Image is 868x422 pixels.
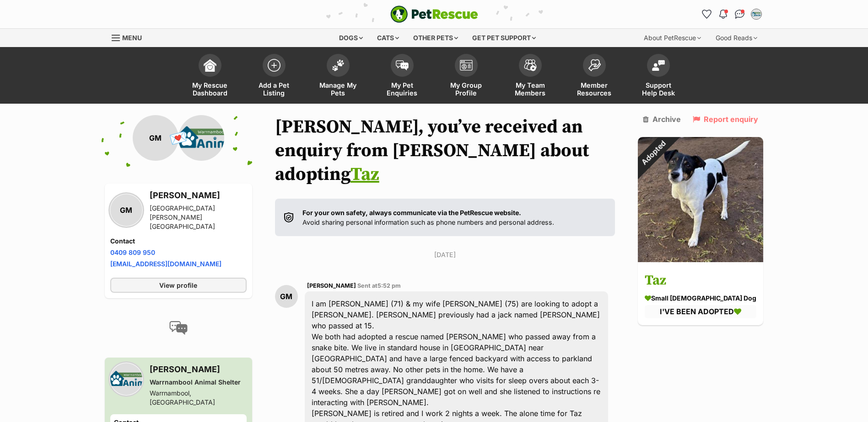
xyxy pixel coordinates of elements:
[307,282,356,289] span: [PERSON_NAME]
[638,81,679,97] span: Support Help Desk
[150,189,247,202] h3: [PERSON_NAME]
[133,115,178,161] div: GM
[122,34,142,42] span: Menu
[588,59,601,71] img: member-resources-icon-8e73f808a243e03378d46382f2149f9095a855e16c252ad45f914b54edf8863c.svg
[434,49,498,104] a: My Group Profile
[370,49,434,104] a: My Pet Enquiries
[498,49,562,104] a: My Team Members
[466,29,542,47] div: Get pet support
[168,128,189,148] span: 💌
[626,49,690,104] a: Support Help Desk
[150,389,247,407] div: Warrnambool, [GEOGRAPHIC_DATA]
[302,208,554,227] p: Avoid sharing personal information such as phone numbers and personal address.
[159,280,197,290] span: View profile
[716,7,731,21] button: Notifications
[735,10,744,19] img: chat-41dd97257d64d25036548639549fe6c8038ab92f7586957e7f3b1b290dea8141.svg
[268,59,280,72] img: add-pet-listing-icon-0afa8454b4691262ce3f59096e99ab1cd57d4a30225e0717b998d2c9b9846f56.svg
[645,271,756,291] h3: Taz
[332,59,345,71] img: manage-my-pets-icon-02211641906a0b7f246fdf0571729dbe1e7629f14944591b6c1af311fb30b64b.svg
[638,264,763,325] a: Taz small [DEMOGRAPHIC_DATA] Dog I'VE BEEN ADOPTED
[150,378,247,387] div: Warrnambool Animal Shelter
[306,49,370,104] a: Manage My Pets
[700,7,714,21] a: Favourites
[178,115,224,161] img: Warrnambool Animal Shelter profile pic
[150,363,247,376] h3: [PERSON_NAME]
[524,59,537,71] img: team-members-icon-5396bd8760b3fe7c0b43da4ab00e1e3bb1a5d9ba89233759b79545d2d3fc5d0d.svg
[382,81,423,97] span: My Pet Enquiries
[749,7,764,21] button: My account
[645,294,756,303] div: small [DEMOGRAPHIC_DATA] Dog
[638,255,763,264] a: Adopted
[510,81,551,97] span: My Team Members
[275,285,298,308] div: GM
[643,115,681,123] a: Archive
[112,29,148,45] a: Menu
[110,237,247,246] h4: Contact
[446,81,487,97] span: My Group Profile
[189,81,231,97] span: My Rescue Dashboard
[645,306,756,318] div: I'VE BEEN ADOPTED
[204,59,216,72] img: dashboard-icon-eb2f2d2d3e046f16d808141f083e7271f6b2e854fb5c12c21221c1fb7104beca.svg
[110,278,247,293] a: View profile
[562,49,626,104] a: Member Resources
[638,137,763,262] img: Taz
[333,29,369,47] div: Dogs
[302,209,521,216] strong: For your own safety, always communicate via the PetRescue website.
[253,81,295,97] span: Add a Pet Listing
[150,204,247,231] div: [GEOGRAPHIC_DATA][PERSON_NAME][GEOGRAPHIC_DATA]
[637,29,707,47] div: About PetRescue
[377,282,401,289] span: 5:52 pm
[390,5,478,23] img: logo-e224e6f780fb5917bec1dbf3a21bbac754714ae5b6737aabdf751b685950b380.svg
[693,115,758,123] a: Report enquiry
[407,29,464,47] div: Other pets
[110,260,221,268] a: [EMAIL_ADDRESS][DOMAIN_NAME]
[371,29,405,47] div: Cats
[350,163,379,186] a: Taz
[709,29,764,47] div: Good Reads
[396,60,409,70] img: pet-enquiries-icon-7e3ad2cf08bfb03b45e93fb7055b45f3efa6380592205ae92323e6603595dc1f.svg
[390,5,478,23] a: PetRescue
[733,7,747,21] a: Conversations
[752,10,761,19] img: Alicia franklin profile pic
[275,115,615,186] h1: [PERSON_NAME], you’ve received an enquiry from [PERSON_NAME] about adopting
[652,60,665,71] img: help-desk-icon-fdf02630f3aa405de69fd3d07c3f3aa587a6932b1a1747fa1d2bba05be0121f9.svg
[626,125,681,180] div: Adopted
[574,81,615,97] span: Member Resources
[357,282,401,289] span: Sent at
[275,250,615,259] p: [DATE]
[700,7,764,21] ul: Account quick links
[242,49,306,104] a: Add a Pet Listing
[110,248,155,256] a: 0409 809 950
[110,363,142,395] img: Warrnambool Animal Shelter profile pic
[169,321,188,335] img: conversation-icon-4a6f8262b818ee0b60e3300018af0b2d0b884aa5de6e9bcb8d3d4eeb1a70a7c4.svg
[460,60,473,71] img: group-profile-icon-3fa3cf56718a62981997c0bc7e787c4b2cf8bcc04b72c1350f741eb67cf2f40e.svg
[110,194,142,226] div: GM
[719,10,727,19] img: notifications-46538b983faf8c2785f20acdc204bb7945ddae34d4c08c2a6579f10ce5e182be.svg
[318,81,359,97] span: Manage My Pets
[178,49,242,104] a: My Rescue Dashboard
